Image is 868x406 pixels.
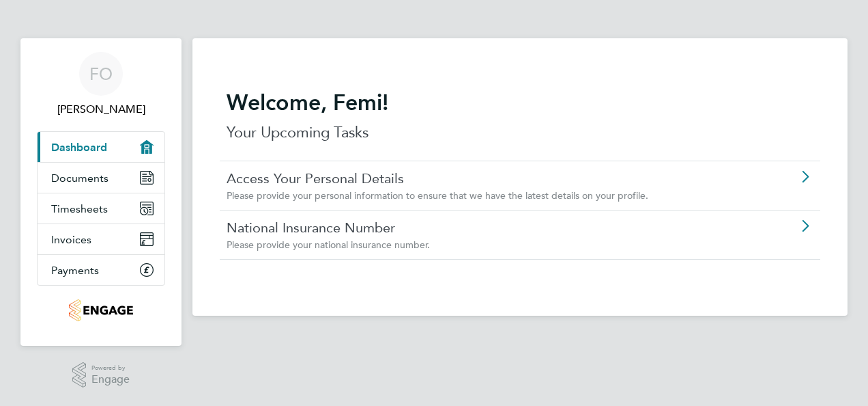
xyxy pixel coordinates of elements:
[38,163,164,193] a: Documents
[51,202,108,215] span: Timesheets
[51,172,108,185] span: Documents
[37,299,165,321] a: Go to home page
[69,299,132,321] img: jjfox-logo-retina.png
[227,122,813,144] p: Your Upcoming Tasks
[51,233,91,246] span: Invoices
[89,65,113,83] span: FO
[38,132,164,162] a: Dashboard
[51,264,99,277] span: Payments
[38,193,164,224] a: Timesheets
[20,38,182,346] nav: Main navigation
[38,255,164,285] a: Payments
[72,362,130,388] a: Powered byEngage
[91,362,130,374] span: Powered by
[227,239,430,251] span: Please provide your national insurance number.
[38,224,164,254] a: Invoices
[37,101,165,118] span: Femi Oduwole
[37,52,165,118] a: FO[PERSON_NAME]
[227,219,736,236] a: National Insurance Number
[227,189,648,202] span: Please provide your personal information to ensure that we have the latest details on your profile.
[227,89,813,116] h2: Welcome, Femi!
[227,170,736,187] a: Access Your Personal Details
[91,374,130,385] span: Engage
[51,141,107,154] span: Dashboard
